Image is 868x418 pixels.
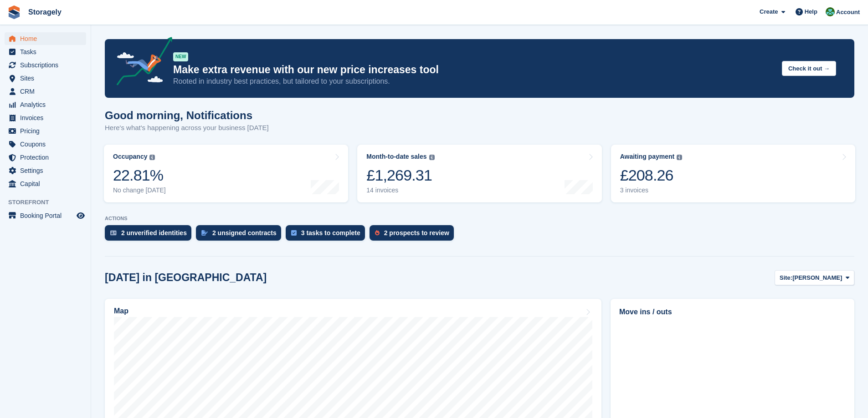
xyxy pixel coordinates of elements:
[5,45,86,58] a: menu
[105,123,269,133] p: Here's what's happening across your business [DATE]
[20,32,75,45] span: Home
[620,186,683,194] div: 3 invoices
[105,216,854,222] p: ACTIONS
[836,8,860,17] span: Account
[5,85,86,98] a: menu
[113,153,147,161] div: Occupancy
[375,230,380,236] img: prospect-51fa495bee0391a8d652442698ab0144808aea92771e9ea1ae160a38d050c398.svg
[5,111,86,124] a: menu
[173,52,188,61] div: NEW
[611,145,855,202] a: Awaiting payment £208.26 3 invoices
[105,225,196,245] a: 2 unverified identities
[366,166,434,185] div: £1,269.31
[20,164,75,177] span: Settings
[20,151,75,164] span: Protection
[114,307,128,315] h2: Map
[826,7,835,16] img: Notifications
[619,307,846,317] h2: Move ins / outs
[366,153,426,161] div: Month-to-date sales
[792,273,842,282] span: [PERSON_NAME]
[20,177,75,190] span: Capital
[20,111,75,124] span: Invoices
[20,72,75,85] span: Sites
[20,98,75,111] span: Analytics
[429,155,435,160] img: icon-info-grey-7440780725fd019a000dd9b08b2336e03edf1995a4989e88bcd33f0948082b44.svg
[173,63,775,76] p: Make extra revenue with our new price increases tool
[677,155,682,160] img: icon-info-grey-7440780725fd019a000dd9b08b2336e03edf1995a4989e88bcd33f0948082b44.svg
[20,85,75,98] span: CRM
[5,151,86,164] a: menu
[110,230,117,236] img: verify_identity-adf6edd0f0f0b5bbfe63781bf79b02c33cf7c696d77639b501bdc392416b5a36.svg
[196,225,286,245] a: 2 unsigned contracts
[620,153,675,161] div: Awaiting payment
[384,229,449,237] div: 2 prospects to review
[173,76,775,86] p: Rooted in industry best practices, but tailored to your subscriptions.
[149,155,155,160] img: icon-info-grey-7440780725fd019a000dd9b08b2336e03edf1995a4989e88bcd33f0948082b44.svg
[113,166,166,185] div: 22.81%
[5,32,86,45] a: menu
[5,209,86,222] a: menu
[20,59,75,71] span: Subscriptions
[201,230,208,236] img: contract_signature_icon-13c848040528278c33f63329250d36e43548de30e8caae1d1a13099fd9432cc5.svg
[5,177,86,190] a: menu
[104,145,348,202] a: Occupancy 22.81% No change [DATE]
[5,125,86,137] a: menu
[212,229,277,237] div: 2 unsigned contracts
[291,230,297,236] img: task-75834270c22a3079a89374b754ae025e5fb1db73e45f91037f5363f120a921f8.svg
[121,229,187,237] div: 2 unverified identities
[105,272,267,284] h2: [DATE] in [GEOGRAPHIC_DATA]
[760,7,778,16] span: Create
[775,270,854,285] button: Site: [PERSON_NAME]
[5,72,86,85] a: menu
[7,5,21,19] img: stora-icon-8386f47178a22dfd0bd8f6a31ec36ba5ce8667c1dd55bd0f319d3a0aa187defe.svg
[20,138,75,151] span: Coupons
[301,229,360,237] div: 3 tasks to complete
[782,61,836,76] button: Check it out →
[75,210,86,221] a: Preview store
[5,59,86,71] a: menu
[113,186,166,194] div: No change [DATE]
[20,209,75,222] span: Booking Portal
[370,225,458,245] a: 2 prospects to review
[5,164,86,177] a: menu
[366,186,434,194] div: 14 invoices
[5,98,86,111] a: menu
[25,5,65,20] a: Storagely
[357,145,601,202] a: Month-to-date sales £1,269.31 14 invoices
[109,37,173,89] img: price-adjustments-announcement-icon-8257ccfd72463d97f412b2fc003d46551f7dbcb40ab6d574587a9cd5c0d94...
[620,166,683,185] div: £208.26
[805,7,817,16] span: Help
[8,198,91,207] span: Storefront
[20,125,75,137] span: Pricing
[286,225,370,245] a: 3 tasks to complete
[5,138,86,151] a: menu
[105,109,269,121] h1: Good morning, Notifications
[20,45,75,58] span: Tasks
[780,273,792,282] span: Site:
